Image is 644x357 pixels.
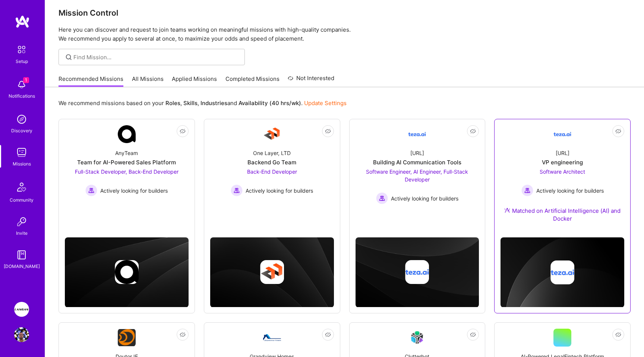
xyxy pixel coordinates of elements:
div: Community [10,196,34,204]
b: Roles [165,99,180,107]
div: [URL] [410,149,424,157]
b: Industries [201,99,227,107]
img: Actively looking for builders [521,184,533,196]
span: Actively looking for builders [536,187,604,195]
div: Missions [13,160,31,168]
div: AnyTeam [115,149,138,157]
a: Company Logo[URL]Building AI Communication ToolsSoftware Engineer, AI Engineer, Full-Stack Develo... [356,125,479,213]
div: [DOMAIN_NAME] [4,262,40,270]
a: Update Settings [304,99,347,107]
div: Building AI Communication Tools [373,158,461,166]
div: [URL] [556,149,569,157]
i: icon EyeClosed [325,128,331,134]
img: Company logo [115,260,139,284]
i: icon EyeClosed [180,128,186,134]
img: Langan: AI-Copilot for Environmental Site Assessment [14,302,29,317]
p: We recommend missions based on your , , and . [59,99,347,107]
a: Applied Missions [172,75,217,87]
a: Recommended Missions [59,75,123,87]
img: Company logo [260,260,284,284]
span: Back-End Developer [247,168,297,175]
input: Find Mission... [73,53,239,61]
img: Company Logo [408,329,426,346]
div: VP engineering [542,158,583,166]
div: Notifications [9,92,35,100]
div: Matched on Artificial Intelligence (AI) and Docker [501,207,624,222]
i: icon SearchGrey [64,53,73,61]
i: icon EyeClosed [470,128,476,134]
span: Full-Stack Developer, Back-End Developer [75,168,179,175]
img: User Avatar [14,327,29,342]
span: Software Architect [540,168,585,175]
img: Actively looking for builders [231,184,243,196]
img: setup [14,42,29,57]
b: Skills [183,99,198,107]
i: icon EyeClosed [615,128,621,134]
span: Actively looking for builders [391,195,458,202]
a: All Missions [132,75,164,87]
img: Company Logo [118,125,136,143]
img: Company logo [550,260,574,284]
img: Company Logo [408,125,426,143]
span: Actively looking for builders [246,187,313,195]
div: One Layer, LTD [253,149,291,157]
a: Completed Missions [225,75,280,87]
img: Company Logo [118,329,136,346]
span: 1 [23,77,29,83]
i: icon EyeClosed [325,332,331,338]
b: Availability (40 hrs/wk) [239,99,301,107]
img: cover [501,237,624,307]
img: Company Logo [263,125,281,143]
img: cover [210,237,334,307]
span: Software Engineer, AI Engineer, Full-Stack Developer [366,168,468,183]
img: teamwork [14,145,29,160]
span: Actively looking for builders [100,187,168,195]
img: cover [65,237,189,307]
img: Company Logo [553,125,571,143]
img: Ateam Purple Icon [504,207,510,213]
div: Backend Go Team [247,158,296,166]
a: Not Interested [288,74,334,87]
h3: Mission Control [59,8,631,18]
img: Actively looking for builders [85,184,97,196]
a: Company LogoAnyTeamTeam for AI-Powered Sales PlatformFull-Stack Developer, Back-End Developer Act... [65,125,189,213]
img: logo [15,15,30,28]
i: icon EyeClosed [180,332,186,338]
a: User Avatar [12,327,31,342]
div: Team for AI-Powered Sales Platform [77,158,176,166]
div: Discovery [11,127,32,135]
div: Setup [16,57,28,65]
img: Invite [14,214,29,229]
img: Company logo [405,260,429,284]
img: discovery [14,112,29,127]
a: Company Logo[URL]VP engineeringSoftware Architect Actively looking for buildersActively looking f... [501,125,624,231]
i: icon EyeClosed [470,332,476,338]
img: Company Logo [263,334,281,341]
a: Langan: AI-Copilot for Environmental Site Assessment [12,302,31,317]
img: bell [14,77,29,92]
a: Company LogoOne Layer, LTDBackend Go TeamBack-End Developer Actively looking for buildersActively... [210,125,334,213]
i: icon EyeClosed [615,332,621,338]
div: Invite [16,229,28,237]
p: Here you can discover and request to join teams working on meaningful missions with high-quality ... [59,25,631,43]
img: guide book [14,247,29,262]
img: Actively looking for builders [376,192,388,204]
img: Community [13,178,31,196]
img: cover [356,237,479,307]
